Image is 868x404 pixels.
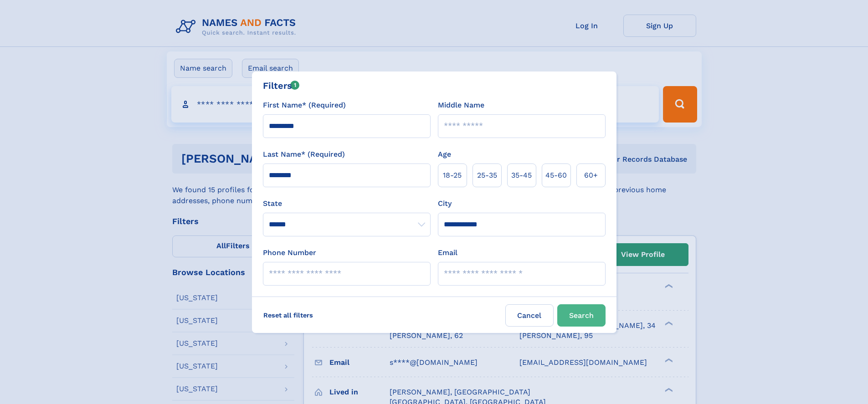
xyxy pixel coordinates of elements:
label: State [263,198,431,209]
button: Search [557,304,606,327]
label: Cancel [505,304,554,327]
label: Phone Number [263,247,316,258]
label: Middle Name [438,100,484,111]
label: Reset all filters [257,304,319,326]
label: First Name* (Required) [263,100,346,111]
span: 60+ [584,170,598,181]
span: 25‑35 [477,170,497,181]
label: Last Name* (Required) [263,149,345,160]
div: Filters [263,79,300,92]
label: City [438,198,452,209]
label: Email [438,247,457,258]
span: 18‑25 [443,170,462,181]
span: 45‑60 [545,170,567,181]
span: 35‑45 [511,170,532,181]
label: Age [438,149,451,160]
